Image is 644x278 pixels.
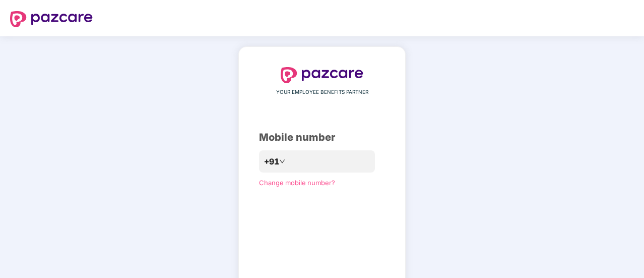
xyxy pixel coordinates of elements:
[281,67,363,83] img: logo
[259,179,335,187] a: Change mobile number?
[276,88,368,96] span: YOUR EMPLOYEE BENEFITS PARTNER
[259,130,385,145] div: Mobile number
[264,155,279,168] span: +91
[10,11,93,27] img: logo
[279,158,285,164] span: down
